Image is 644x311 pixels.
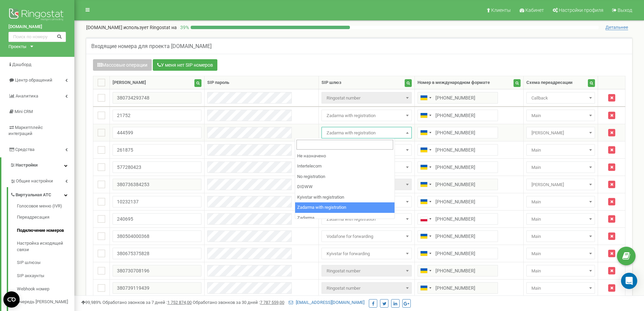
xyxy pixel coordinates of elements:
[15,109,33,114] span: Mini CRM
[8,24,66,30] a: [DOMAIN_NAME]
[418,196,498,207] input: 050 123 4567
[1,157,74,173] a: Настройки
[321,213,412,225] span: Zadarma with registration
[204,76,318,89] th: SIP пароль
[418,213,498,225] input: 512 345 678
[324,93,409,103] span: Ringostat number
[526,248,595,259] span: Main
[321,282,412,294] span: Ringostat number
[418,110,498,121] input: 050 123 4567
[15,147,34,152] span: Средства
[418,92,433,103] div: Telephone country code
[324,128,409,138] span: Zadarma with registration
[529,93,593,103] span: Callback
[295,151,395,161] li: Не назначено
[418,230,498,242] input: 050 123 4567
[321,230,412,242] span: Vodafone for forwarding
[123,25,177,30] span: использует Ringostat на
[295,202,395,213] li: Zadarma with registration
[529,215,593,224] span: Main
[621,273,637,289] div: Open Intercom Messenger
[324,111,409,120] span: Zadarma with registration
[193,300,284,305] span: Обработано звонков за 30 дней :
[418,265,433,276] div: Telephone country code
[177,24,191,31] p: 39 %
[529,111,593,120] span: Main
[102,300,192,305] span: Обработано звонков за 7 дней :
[418,196,433,207] div: Telephone country code
[295,213,395,223] li: Zadarma
[526,230,595,242] span: Main
[295,161,395,172] li: Intertelecom
[529,163,593,172] span: Main
[17,211,74,224] a: Переадресация
[418,248,498,259] input: 050 123 4567
[526,92,595,104] span: Callback
[618,7,632,13] span: Выход
[16,192,51,198] span: Виртуальная АТС
[526,161,595,173] span: Main
[17,295,74,309] a: Очередь [PERSON_NAME]
[167,300,192,305] u: 1 752 874,00
[324,284,409,293] span: Ringostat number
[418,161,498,173] input: 050 123 4567
[8,7,66,24] img: Ringostat logo
[418,179,498,190] input: 050 123 4567
[526,196,595,207] span: Main
[526,144,595,156] span: Main
[16,178,53,184] span: Общие настройки
[93,59,152,71] button: Массовые операции
[321,110,412,121] span: Zadarma with registration
[418,265,498,276] input: 050 123 4567
[526,80,572,86] div: Схема переадресации
[260,300,284,305] u: 7 787 559,00
[15,77,52,83] span: Центр обращений
[418,127,433,138] div: Telephone country code
[10,173,74,187] a: Общие настройки
[17,224,74,237] a: Подключение номеров
[418,248,433,259] div: Telephone country code
[418,92,498,104] input: 050 123 4567
[153,59,217,71] button: У меня нет SIP номеров
[324,215,409,224] span: Zadarma with registration
[559,7,603,13] span: Настройки профиля
[529,266,593,276] span: Main
[418,127,498,138] input: 050 123 4567
[526,282,595,294] span: Main
[529,128,593,138] span: Ігор Далявський
[525,7,544,13] span: Кабинет
[324,232,409,241] span: Vodafone for forwarding
[17,283,74,296] a: Webhook номер
[418,162,433,173] div: Telephone country code
[418,214,433,224] div: Telephone country code
[418,283,433,293] div: Telephone country code
[295,172,395,182] li: No registration
[418,144,498,156] input: 050 123 4567
[81,300,101,305] span: 99,989%
[526,127,595,138] span: Ігор Далявський
[8,32,66,42] input: Поиск по номеру
[324,249,409,259] span: Kyivstar for forwarding
[289,300,364,305] a: [EMAIL_ADDRESS][DOMAIN_NAME]
[17,237,74,256] a: Настройка исходящей связи
[526,213,595,225] span: Main
[418,179,433,190] div: Telephone country code
[321,80,341,86] div: SIP шлюз
[529,180,593,190] span: Дмитрий Войтенко
[113,80,146,86] div: [PERSON_NAME]
[295,182,395,192] li: DIDWW
[295,192,395,203] li: Kyivstar with registration
[529,284,593,293] span: Main
[324,266,409,276] span: Ringostat number
[418,145,433,155] div: Telephone country code
[529,232,593,241] span: Main
[526,110,595,121] span: Main
[418,231,433,242] div: Telephone country code
[3,291,20,308] button: Open CMP widget
[91,43,212,49] h5: Входящие номера для проекта [DOMAIN_NAME]
[526,265,595,276] span: Main
[16,162,38,168] span: Настройки
[321,127,412,138] span: Zadarma with registration
[418,282,498,294] input: 050 123 4567
[8,44,26,50] div: Проекты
